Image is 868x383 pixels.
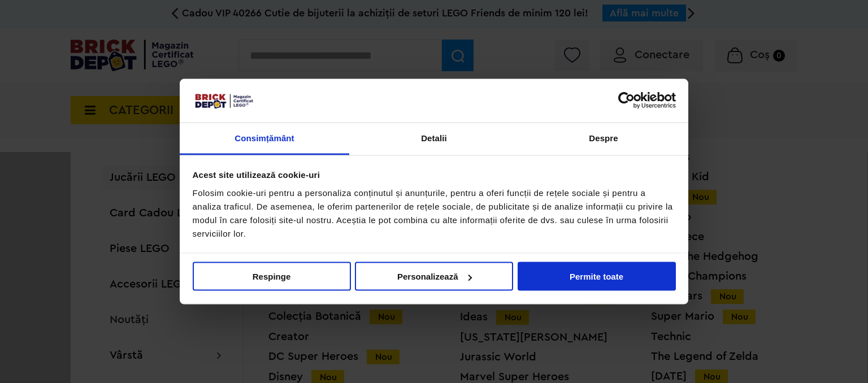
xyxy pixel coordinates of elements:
[577,92,676,109] a: Usercentrics Cookiebot - opens in a new window
[518,262,676,291] button: Permite toate
[193,186,676,240] div: Folosim cookie-uri pentru a personaliza conținutul și anunțurile, pentru a oferi funcții de rețel...
[349,123,519,155] a: Detalii
[180,123,349,155] a: Consimțământ
[193,168,676,182] div: Acest site utilizează cookie-uri
[519,123,688,155] a: Despre
[193,262,351,291] button: Respinge
[193,92,255,110] img: siglă
[355,262,513,291] button: Personalizează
